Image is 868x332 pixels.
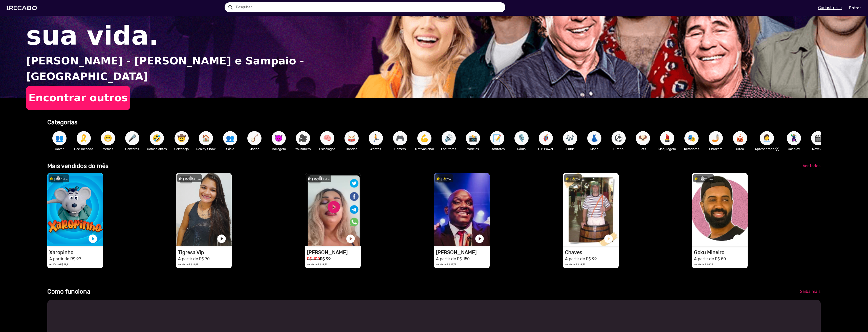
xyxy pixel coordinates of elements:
[47,288,90,295] b: Como funciona
[565,263,585,266] small: ou 10x de R$ 18,31
[436,256,470,261] small: A partir de R$ 150
[393,131,407,145] button: 🎮
[814,131,822,145] span: 🎬
[603,234,614,244] a: play_circle_filled
[790,131,798,145] span: 🦹🏼‍♀️
[223,131,237,145] button: 👥
[694,249,748,255] h1: Goku Mineiro
[784,147,804,151] p: Cosplay
[682,147,701,151] p: Imitadores
[245,147,264,151] p: Modão
[512,147,531,151] p: Rádio
[342,147,361,151] p: Bandas
[612,131,626,145] button: ⚽
[811,131,825,145] button: 🎬
[692,173,748,246] video: 1RECADO vídeos dedicados para fãs e empresas
[796,287,824,296] a: Saiba mais
[563,131,577,145] button: 🎶
[123,147,142,151] p: Cantores
[372,131,380,145] span: 🏃
[800,289,820,294] span: Saiba mais
[694,263,713,266] small: ou 10x de R$ 9,25
[26,86,130,110] button: Encontrar outros
[88,234,98,244] a: play_circle_filled
[587,131,601,145] button: 👗
[658,147,677,151] p: Maquiagem
[809,147,828,151] p: Novelas
[305,173,361,246] video: 1RECADO vídeos dedicados para fãs e empresas
[590,131,599,145] span: 👗
[488,147,507,151] p: Escritores
[442,131,456,145] button: 🔊
[104,131,112,145] span: 😁
[663,131,671,145] span: 💄
[177,131,186,145] span: 🤠
[730,147,750,151] p: Circo
[493,131,502,145] span: 📝
[250,131,259,145] span: 🪕
[176,173,232,246] video: 1RECADO vídeos dedicados para fãs e empresas
[153,131,161,145] span: 🤣
[175,131,189,145] button: 🤠
[128,131,137,145] span: 🎤
[26,53,373,85] p: [PERSON_NAME] - [PERSON_NAME] e Sampaio - [GEOGRAPHIC_DATA]
[274,131,283,145] span: 😈
[178,249,232,255] h1: Tigresa Vip
[417,131,431,145] button: 💪
[101,131,115,145] button: 😁
[436,263,456,266] small: ou 10x de R$ 27,75
[684,131,699,145] button: 🎭
[50,147,69,151] p: Cover
[614,131,623,145] span: ⚽
[803,163,820,168] span: Ver todos
[474,234,485,244] a: play_circle_filled
[228,4,234,10] mat-icon: Example home icon
[178,256,210,261] small: A partir de R$ 70
[366,147,385,151] p: Atletas
[694,256,726,261] small: A partir de R$ 50
[565,249,619,255] h1: Chaves
[320,256,331,261] b: R$ 99
[49,256,81,261] small: A partir de R$ 99
[221,147,240,151] p: Sósia
[736,131,744,145] span: 🎪
[226,131,234,145] span: 👥
[585,147,604,151] p: Moda
[639,131,647,145] span: 🐶
[415,147,434,151] p: Motivacional
[216,234,227,244] a: play_circle_filled
[846,4,864,12] a: Entrar
[706,147,725,151] p: TikTokers
[763,131,771,145] span: 👩‍💼
[787,131,801,145] button: 🦹🏼‍♀️
[178,263,199,266] small: ou 10x de R$ 12,95
[660,131,674,145] button: 💄
[439,147,458,151] p: Locutores
[272,131,286,145] button: 😈
[711,131,720,145] span: 🤳🏼
[307,263,327,266] small: ou 10x de R$ 18,31
[444,131,453,145] span: 🔊
[247,131,262,145] button: 🪕
[293,147,313,151] p: Youtubers
[633,147,653,151] p: Pets
[463,147,483,151] p: Modelos
[818,5,842,10] u: Cadastre-se
[318,147,337,151] p: Psicólogos
[536,147,555,151] p: Girl Power
[517,131,526,145] span: 🎙️
[369,131,383,145] button: 🏃
[396,131,404,145] span: 🎮
[755,147,779,151] p: Apresentador(a)
[147,147,167,151] p: Comediantes
[47,173,103,246] video: 1RECADO vídeos dedicados para fãs e empresas
[323,131,332,145] span: 🧠
[514,131,529,145] button: 🎙️
[539,131,553,145] button: 🦸‍♀️
[49,263,69,266] small: ou 10x de R$ 18,31
[687,131,696,145] span: 🎭
[307,256,320,261] small: R$ 100
[320,131,334,145] button: 🧠
[172,147,191,151] p: Sertanejo
[202,131,210,145] span: 🏠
